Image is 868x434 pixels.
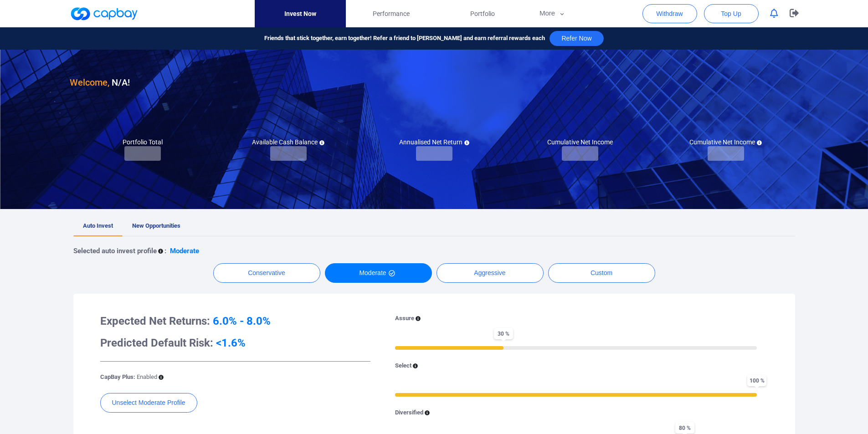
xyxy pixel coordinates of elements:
button: Aggressive [437,263,544,283]
span: Welcome, [70,77,109,88]
span: Friends that stick together, earn together! Refer a friend to [PERSON_NAME] and earn referral rew... [264,34,545,43]
h5: Portfolio Total [123,138,163,146]
h5: Annualised Net Return [399,138,469,146]
h5: Cumulative Net Income [547,138,613,146]
span: New Opportunities [132,222,180,229]
span: <1.6% [216,337,246,349]
button: Top Up [704,4,759,23]
button: Custom [548,263,655,283]
p: CapBay Plus: [100,373,157,382]
h5: Available Cash Balance [252,138,324,146]
span: 100 % [747,375,766,386]
button: Moderate [325,263,432,283]
span: 30 % [494,328,513,339]
h3: Predicted Default Risk: [100,336,370,350]
button: Refer Now [550,31,603,46]
span: Performance [373,9,410,19]
h3: N/A ! [70,75,130,90]
p: Select [395,361,411,371]
span: Auto Invest [83,222,113,229]
span: Enabled [137,373,157,380]
p: Selected auto invest profile [73,245,157,256]
button: Withdraw [642,4,697,23]
p: Diversified [395,408,423,418]
span: Portfolio [470,9,495,19]
button: Unselect Moderate Profile [100,393,197,413]
h3: Expected Net Returns: [100,314,370,328]
p: : [164,245,166,256]
button: Conservative [213,263,320,283]
p: Assure [395,314,414,323]
span: Top Up [721,9,741,18]
span: 6.0% - 8.0% [213,315,271,327]
span: 80 % [675,422,694,434]
p: Moderate [170,245,199,256]
h5: Cumulative Net Income [689,138,762,146]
